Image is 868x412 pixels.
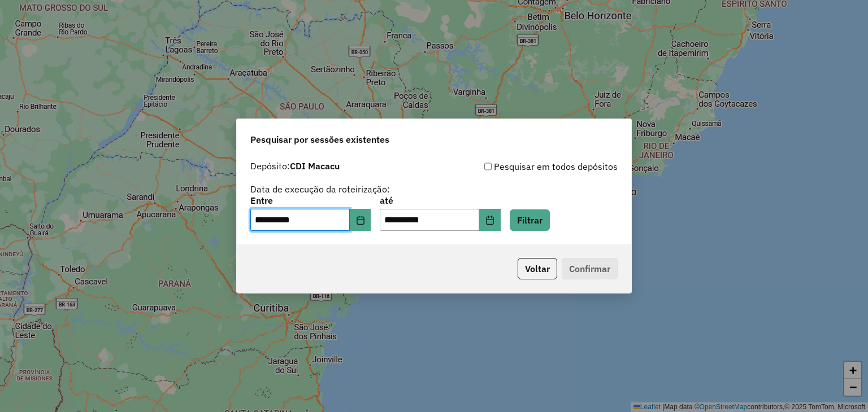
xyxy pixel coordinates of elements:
button: Choose Date [350,209,371,231]
span: Pesquisar por sessões existentes [250,133,389,146]
label: até [380,194,500,207]
strong: CDI Macacu [290,160,340,172]
div: Pesquisar em todos depósitos [434,160,618,173]
label: Depósito: [250,159,340,173]
button: Choose Date [479,209,501,231]
label: Data de execução da roteirização: [250,182,390,196]
label: Entre [250,194,371,207]
button: Voltar [518,258,557,279]
button: Filtrar [510,209,550,231]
